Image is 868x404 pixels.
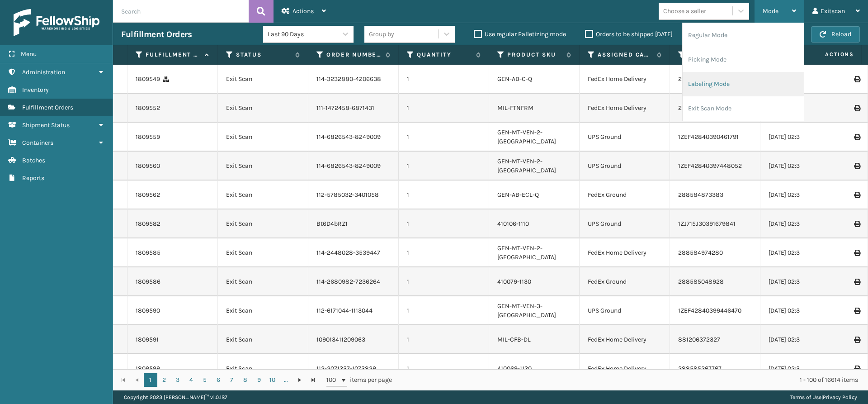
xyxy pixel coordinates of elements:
[218,152,308,181] td: Exit Scan
[144,373,157,387] a: 1
[760,325,851,354] td: [DATE] 02:31:58 pm
[580,267,670,296] td: FedEx Ground
[399,65,489,94] td: 1
[854,279,859,285] i: Print Label
[136,335,159,344] a: 1809591
[854,76,859,82] i: Print Label
[760,209,851,238] td: [DATE] 02:32:16 pm
[266,373,279,387] a: 10
[326,373,392,387] span: items per page
[218,267,308,296] td: Exit Scan
[399,181,489,209] td: 1
[760,123,851,152] td: [DATE] 02:32:16 pm
[417,51,472,59] label: Quantity
[683,23,804,48] li: Regular Mode
[580,325,670,354] td: FedEx Home Delivery
[580,354,670,383] td: FedEx Home Delivery
[308,325,399,354] td: 109013411209063
[854,134,859,140] i: Print Label
[14,9,99,36] img: logo
[399,152,489,181] td: 1
[854,337,859,343] i: Print Label
[326,51,381,59] label: Order Number
[580,65,670,94] td: FedEx Home Delivery
[683,96,804,121] li: Exit Scan Mode
[212,373,225,387] a: 6
[760,354,851,383] td: [DATE] 02:31:58 pm
[136,162,160,171] a: 1809560
[678,133,739,141] a: 1ZEF42840390461791
[580,296,670,325] td: UPS Ground
[678,307,741,314] a: 1ZEF42840399446470
[136,133,160,142] a: 1809559
[399,296,489,325] td: 1
[308,209,399,238] td: Bt6D4bRZ1
[171,373,184,387] a: 3
[854,105,859,111] i: Print Label
[497,278,531,285] a: 410079-1130
[157,373,171,387] a: 2
[293,373,307,387] a: Go to the next page
[678,220,736,228] a: 1ZJ715J30391679841
[22,68,65,76] span: Administration
[683,48,804,72] li: Picking Mode
[399,267,489,296] td: 1
[22,157,45,164] span: Batches
[136,277,160,286] a: 1809586
[580,152,670,181] td: UPS Ground
[236,51,291,59] label: Status
[580,181,670,209] td: FedEx Ground
[580,209,670,238] td: UPS Ground
[198,373,212,387] a: 5
[497,244,556,261] a: GEN-MT-VEN-2-[GEOGRAPHIC_DATA]
[854,163,859,169] i: Print Label
[678,249,723,257] a: 288584974280
[218,65,308,94] td: Exit Scan
[497,75,532,83] a: GEN-AB-C-Q
[369,29,394,39] div: Group by
[854,366,859,372] i: Print Label
[136,248,160,257] a: 1809585
[854,308,859,314] i: Print Label
[854,221,859,227] i: Print Label
[678,365,722,372] a: 288585267767
[760,181,851,209] td: [DATE] 02:31:58 pm
[218,123,308,152] td: Exit Scan
[854,192,859,198] i: Print Label
[763,7,778,15] span: Mode
[225,373,239,387] a: 7
[580,94,670,123] td: FedEx Home Delivery
[497,220,529,228] a: 410106-1110
[218,181,308,209] td: Exit Scan
[308,94,399,123] td: 111-1472458-6871431
[308,267,399,296] td: 114-2680982-7236264
[678,191,723,199] a: 288584873383
[136,75,160,84] a: 1809549
[22,139,53,147] span: Containers
[580,238,670,267] td: FedEx Home Delivery
[678,75,721,83] a: 288584871667
[760,152,851,181] td: [DATE] 02:32:16 pm
[399,94,489,123] td: 1
[399,354,489,383] td: 1
[279,373,293,387] a: ...
[678,162,742,170] a: 1ZEF42840397448052
[790,394,821,400] a: Terms of Use
[683,72,804,96] li: Labeling Mode
[797,47,859,62] span: Actions
[497,157,556,174] a: GEN-MT-VEN-2-[GEOGRAPHIC_DATA]
[790,390,857,404] div: |
[22,121,70,129] span: Shipment Status
[405,375,858,385] div: 1 - 100 of 16614 items
[326,375,340,385] span: 100
[308,181,399,209] td: 112-5785032-3401058
[239,373,252,387] a: 8
[218,325,308,354] td: Exit Scan
[474,30,566,38] label: Use regular Palletizing mode
[22,174,44,182] span: Reports
[136,219,160,228] a: 1809582
[22,104,73,111] span: Fulfillment Orders
[580,123,670,152] td: UPS Ground
[21,50,37,58] span: Menu
[399,123,489,152] td: 1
